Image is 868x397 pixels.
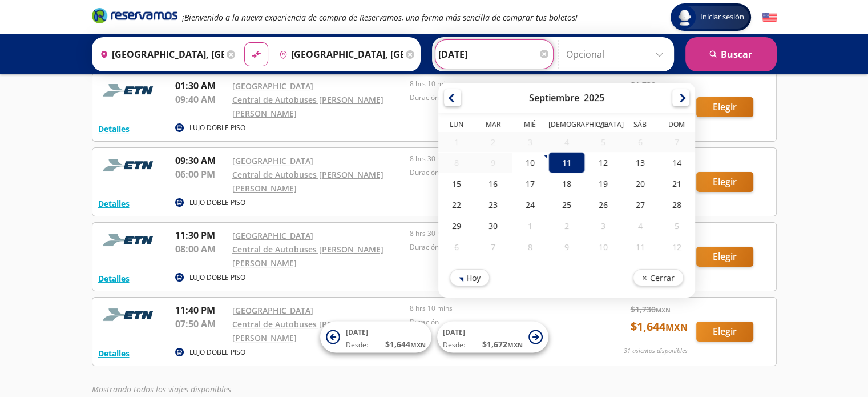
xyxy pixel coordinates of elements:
[507,340,523,349] small: MXN
[475,173,511,194] div: 16-Sep-25
[584,91,604,104] div: 2025
[658,152,695,173] div: 14-Sep-25
[624,346,688,356] p: 31 asientos disponibles
[410,154,582,164] p: 8 hrs 30 mins
[665,321,688,334] small: MXN
[548,194,584,215] div: 25-Sep-25
[438,153,475,173] div: 08-Sep-25
[438,173,475,194] div: 15-Sep-25
[632,269,683,286] button: Cerrar
[410,228,582,239] p: 8 hrs 30 mins
[696,322,753,342] button: Elegir
[92,384,231,395] em: Mostrando todos los viajes disponibles
[511,215,548,236] div: 01-Oct-25
[410,167,582,178] p: Duración
[232,169,383,194] a: Central de Autobuses [PERSON_NAME] [PERSON_NAME]
[437,322,548,353] button: [DATE]Desde:$1,672MXN
[482,338,523,350] span: $ 1,672
[175,317,227,331] p: 07:50 AM
[232,81,313,91] a: [GEOGRAPHIC_DATA]
[443,327,465,337] span: [DATE]
[475,194,511,215] div: 23-Sep-25
[182,12,578,23] em: ¡Bienvenido a la nueva experiencia de compra de Reservamos, una forma más sencilla de comprar tus...
[658,215,695,236] div: 05-Oct-25
[98,303,161,326] img: RESERVAMOS
[529,91,579,104] div: Septiembre
[98,198,130,210] button: Detalles
[585,173,621,194] div: 19-Sep-25
[92,7,177,27] a: Brand Logo
[475,119,511,132] th: Martes
[548,215,584,236] div: 02-Oct-25
[175,242,227,256] p: 08:00 AM
[548,132,584,152] div: 04-Sep-25
[410,340,426,349] small: MXN
[274,40,403,69] input: Buscar Destino
[685,37,777,71] button: Buscar
[658,173,695,194] div: 21-Sep-25
[95,40,224,69] input: Buscar Origen
[320,322,431,353] button: [DATE]Desde:$1,644MXN
[410,303,582,314] p: 8 hrs 10 mins
[232,230,313,241] a: [GEOGRAPHIC_DATA]
[410,79,582,89] p: 8 hrs 10 mins
[621,132,658,152] div: 06-Sep-25
[656,81,671,90] small: MXN
[175,93,227,106] p: 09:40 AM
[98,228,161,251] img: RESERVAMOS
[631,303,671,315] span: $ 1,730
[511,132,548,152] div: 03-Sep-25
[189,123,245,133] p: LUJO DOBLE PISO
[475,236,511,258] div: 07-Oct-25
[548,119,584,132] th: Jueves
[410,93,582,103] p: Duración
[232,305,313,316] a: [GEOGRAPHIC_DATA]
[658,194,695,215] div: 28-Sep-25
[621,215,658,236] div: 04-Oct-25
[438,194,475,215] div: 22-Sep-25
[438,119,475,132] th: Lunes
[696,11,749,23] span: Iniciar sesión
[98,347,130,359] button: Detalles
[410,242,582,252] p: Duración
[621,173,658,194] div: 20-Sep-25
[438,215,475,236] div: 29-Sep-25
[189,198,245,208] p: LUJO DOBLE PISO
[438,40,550,69] input: Elegir Fecha
[189,272,245,283] p: LUJO DOBLE PISO
[511,173,548,194] div: 17-Sep-25
[696,247,753,267] button: Elegir
[475,153,511,173] div: 09-Sep-25
[438,132,475,152] div: 01-Sep-25
[475,132,511,152] div: 02-Sep-25
[98,79,161,102] img: RESERVAMOS
[175,167,227,181] p: 06:00 PM
[385,338,426,350] span: $ 1,644
[762,10,777,25] button: English
[98,154,161,177] img: RESERVAMOS
[656,306,671,314] small: MXN
[548,152,584,173] div: 11-Sep-25
[696,97,753,117] button: Elegir
[92,7,177,24] i: Brand Logo
[443,340,465,350] span: Desde:
[621,152,658,173] div: 13-Sep-25
[696,172,753,192] button: Elegir
[621,236,658,258] div: 11-Oct-25
[511,194,548,215] div: 24-Sep-25
[548,236,584,258] div: 09-Oct-25
[232,155,313,166] a: [GEOGRAPHIC_DATA]
[450,269,490,286] button: Hoy
[346,327,368,337] span: [DATE]
[410,317,582,327] p: Duración
[232,244,383,268] a: Central de Autobuses [PERSON_NAME] [PERSON_NAME]
[175,303,227,317] p: 11:40 PM
[175,228,227,242] p: 11:30 PM
[631,79,671,91] span: $ 1,730
[548,173,584,194] div: 18-Sep-25
[511,236,548,258] div: 08-Oct-25
[475,215,511,236] div: 30-Sep-25
[566,40,668,69] input: Opcional
[658,132,695,152] div: 07-Sep-25
[621,119,658,132] th: Sábado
